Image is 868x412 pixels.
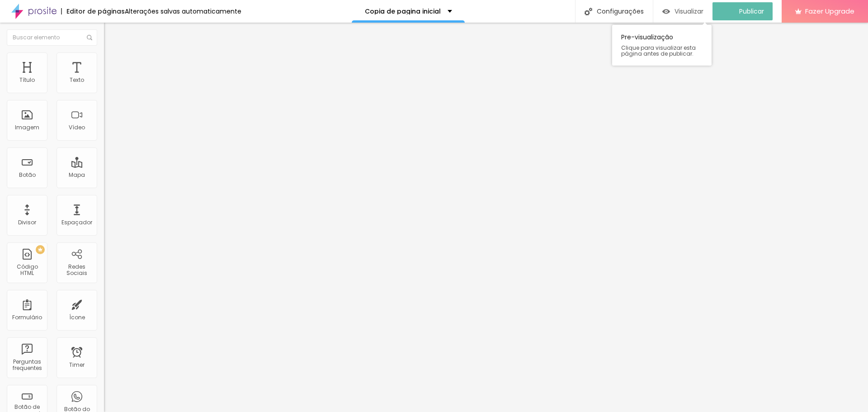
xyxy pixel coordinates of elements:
[19,77,35,83] div: Título
[9,359,45,372] div: Perguntas frequentes
[7,29,97,46] input: Buscar elemento
[739,8,764,15] span: Publicar
[15,124,39,131] div: Imagem
[87,35,92,40] img: Icone
[612,25,712,66] div: Pre-visualização
[104,23,868,412] iframe: Editor
[675,8,703,15] span: Visualizar
[585,8,592,15] img: Icone
[69,172,85,178] div: Mapa
[662,8,670,15] img: view-1.svg
[69,314,85,321] div: Ícone
[19,172,36,178] div: Botão
[712,2,773,20] button: Publicar
[61,8,125,14] div: Editor de páginas
[18,219,36,226] div: Divisor
[365,8,441,14] p: Copia de pagina inicial
[653,2,712,20] button: Visualizar
[621,45,703,57] span: Clique para visualizar esta página antes de publicar.
[69,124,85,131] div: Vídeo
[59,264,94,277] div: Redes Sociais
[12,314,42,321] div: Formulário
[61,219,92,226] div: Espaçador
[9,264,45,277] div: Código HTML
[805,7,854,15] span: Fazer Upgrade
[69,362,85,368] div: Timer
[125,8,241,14] div: Alterações salvas automaticamente
[70,77,84,83] div: Texto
